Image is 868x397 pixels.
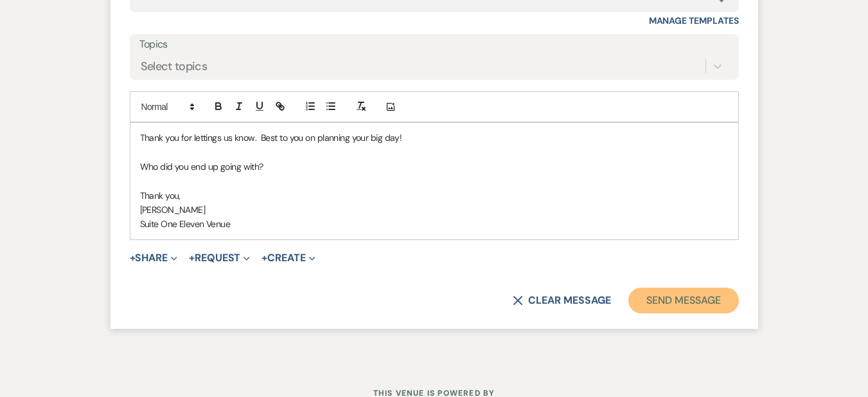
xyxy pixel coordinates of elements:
[628,288,738,313] button: Send Message
[513,295,610,306] button: Clear message
[261,253,315,263] button: Create
[140,189,729,203] p: Thank you,
[140,160,729,174] p: Who did you end up going with?
[189,253,250,263] button: Request
[139,35,729,54] label: Topics
[130,253,178,263] button: Share
[261,253,267,263] span: +
[130,253,136,263] span: +
[649,15,739,26] a: Manage Templates
[140,203,729,217] p: [PERSON_NAME]
[141,58,208,75] div: Select topics
[189,253,195,263] span: +
[140,131,729,145] p: Thank you for lettings us know. Best to you on planning your big day!
[140,217,729,231] p: Suite One Eleven Venue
